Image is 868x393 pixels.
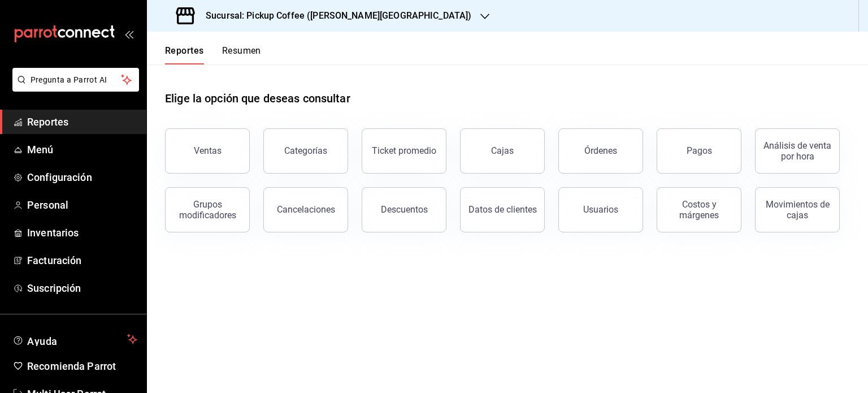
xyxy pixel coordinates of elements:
button: open_drawer_menu [124,29,133,38]
button: Grupos modificadores [165,187,250,232]
h1: Elige la opción que deseas consultar [165,90,350,107]
div: Ventas [194,145,222,156]
button: Costos y márgenes [657,187,741,232]
button: Pregunta a Parrot AI [12,68,139,92]
button: Análisis de venta por hora [755,128,840,174]
button: Descuentos [362,187,446,232]
button: Movimientos de cajas [755,187,840,232]
button: Ticket promedio [362,128,446,174]
span: Reportes [27,114,137,129]
span: Facturación [27,253,137,268]
div: Órdenes [584,145,617,156]
div: Movimientos de cajas [762,199,832,221]
span: Suscripción [27,280,137,296]
div: Análisis de venta por hora [762,140,832,162]
button: Cancelaciones [263,187,348,232]
button: Órdenes [558,128,643,174]
button: Datos de clientes [460,187,545,232]
button: Ventas [165,128,250,174]
div: Usuarios [583,204,618,215]
div: Cajas [491,145,514,156]
a: Pregunta a Parrot AI [8,82,139,94]
div: Costos y márgenes [664,199,734,221]
div: navigation tabs [165,45,261,64]
h3: Sucursal: Pickup Coffee ([PERSON_NAME][GEOGRAPHIC_DATA]) [197,9,471,23]
span: Configuración [27,170,137,185]
div: Ticket promedio [372,145,436,156]
span: Ayuda [27,332,123,346]
span: Menú [27,142,137,157]
button: Pagos [657,128,741,174]
span: Pregunta a Parrot AI [31,74,121,86]
div: Categorías [284,145,327,156]
div: Descuentos [381,204,428,215]
button: Reportes [165,45,204,64]
span: Inventarios [27,225,137,240]
button: Cajas [460,128,545,174]
button: Categorías [263,128,348,174]
span: Recomienda Parrot [27,359,137,374]
span: Personal [27,197,137,213]
div: Cancelaciones [277,204,335,215]
div: Grupos modificadores [172,199,242,221]
button: Resumen [222,45,261,64]
div: Pagos [687,145,712,156]
button: Usuarios [558,187,643,232]
div: Datos de clientes [468,204,537,215]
